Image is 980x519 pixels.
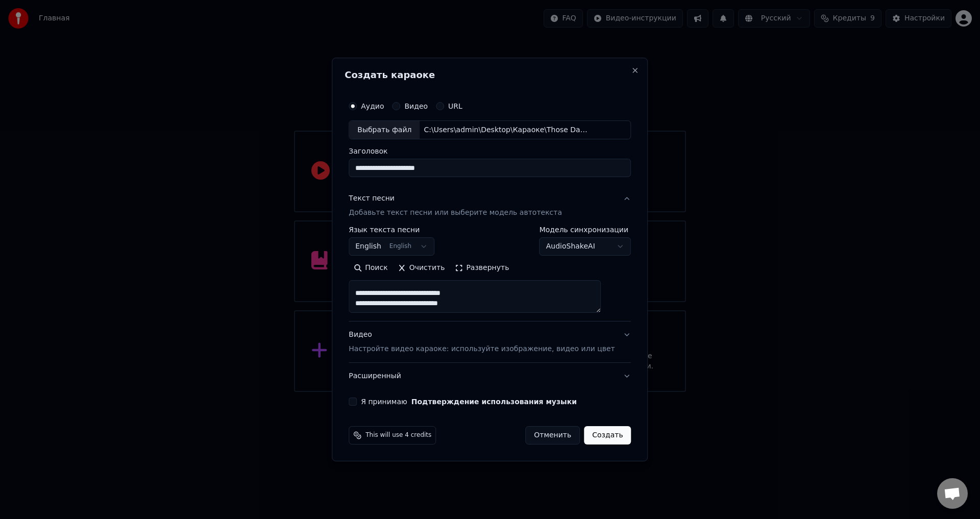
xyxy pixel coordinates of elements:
label: Я принимаю [361,398,577,405]
button: Расширенный [349,363,631,389]
button: Создать [584,426,631,444]
button: Развернуть [450,260,514,277]
button: Поиск [349,260,393,277]
label: Видео [404,103,428,110]
p: Добавьте текст песни или выберите модель автотекста [349,208,562,218]
div: Текст песни [349,194,395,204]
h2: Создать караоке [345,70,635,80]
div: C:\Users\admin\Desktop\Караоке\Those Damn Crows - I Am\Those Damn Crows - I Am.mp3 [420,125,593,135]
button: Отменить [525,426,580,444]
button: ВидеоНастройте видео караоке: используйте изображение, видео или цвет [349,322,631,363]
p: Настройте видео караоке: используйте изображение, видео или цвет [349,344,615,354]
button: Очистить [393,260,450,277]
span: This will use 4 credits [365,431,431,439]
div: Текст песниДобавьте текст песни или выберите модель автотекста [349,227,631,322]
label: Модель синхронизации [540,227,631,234]
label: Язык текста песни [349,227,434,234]
button: Текст песниДобавьте текст песни или выберите модель автотекста [349,186,631,227]
div: Выбрать файл [349,121,420,139]
button: Я принимаю [411,398,577,405]
label: URL [448,103,462,110]
label: Аудио [361,103,384,110]
label: Заголовок [349,148,631,155]
div: Видео [349,330,615,355]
